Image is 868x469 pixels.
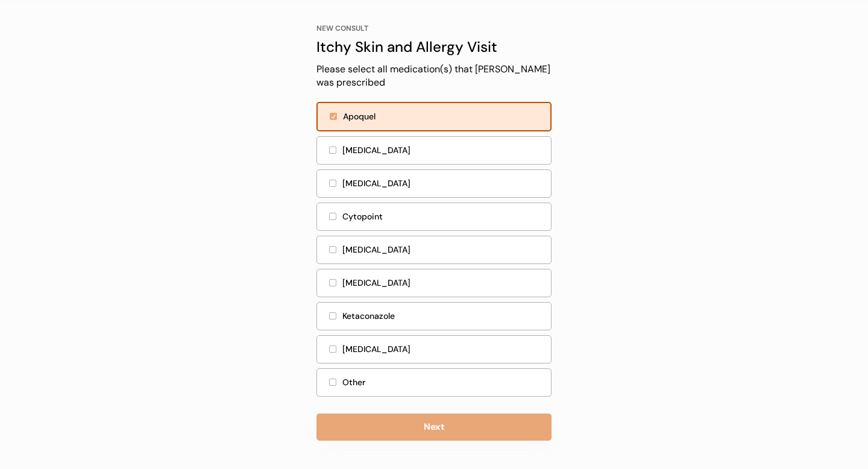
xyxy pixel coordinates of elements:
div: Please select all medication(s) that [PERSON_NAME] was prescribed [316,63,552,90]
div: Apoquel [343,110,543,123]
div: Ketaconazole [342,310,544,323]
div: [MEDICAL_DATA] [342,343,544,356]
button: Next [316,414,552,441]
div: [MEDICAL_DATA] [342,177,544,190]
div: Cytopoint [342,210,544,223]
div: [MEDICAL_DATA] [342,144,544,157]
div: Itchy Skin and Allergy Visit [316,36,552,58]
div: Other [342,376,544,389]
div: [MEDICAL_DATA] [342,277,544,289]
div: NEW CONSULT [316,24,368,34]
div: [MEDICAL_DATA] [342,244,544,256]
